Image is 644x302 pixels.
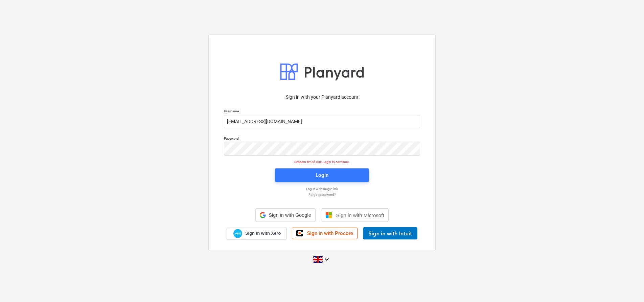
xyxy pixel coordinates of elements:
img: Xero logo [233,229,242,238]
button: Login [275,168,369,182]
span: Sign in with Google [269,212,311,218]
a: Log in with magic link [221,187,423,191]
div: Sign in with Google [255,208,315,222]
span: Sign in with Microsoft [336,212,384,218]
a: Sign in with Xero [227,228,287,239]
div: Login [316,171,328,180]
i: keyboard_arrow_down [323,255,331,263]
p: Session timed out. Login to continue. [220,160,424,164]
span: Sign in with Procore [307,230,353,236]
p: Sign in with your Planyard account [224,94,420,101]
img: Microsoft logo [325,212,332,218]
span: Sign in with Xero [245,230,281,236]
a: Sign in with Procore [292,228,358,239]
p: Password [224,136,420,142]
p: Username [224,109,420,115]
a: Forgot password? [221,192,423,197]
input: Username [224,115,420,128]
